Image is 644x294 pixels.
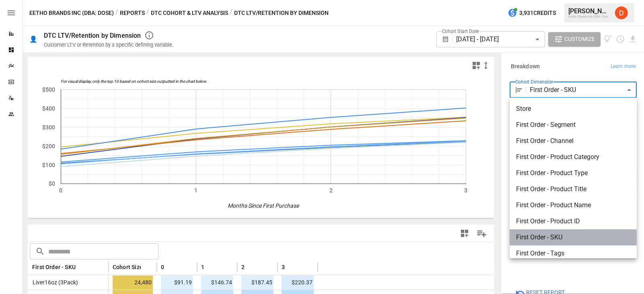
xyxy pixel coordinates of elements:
[516,168,630,178] span: First Order - Product Type
[516,184,630,194] span: First Order - Product Title
[516,216,630,226] span: First Order - Product ID
[516,200,630,210] span: First Order - Product Name
[516,104,630,114] span: Store
[516,152,630,162] span: First Order - Product Category
[516,136,630,146] span: First Order - Channel
[516,249,630,258] span: First Order - Tags
[516,120,630,130] span: First Order - Segment
[516,233,630,242] span: First Order - SKU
